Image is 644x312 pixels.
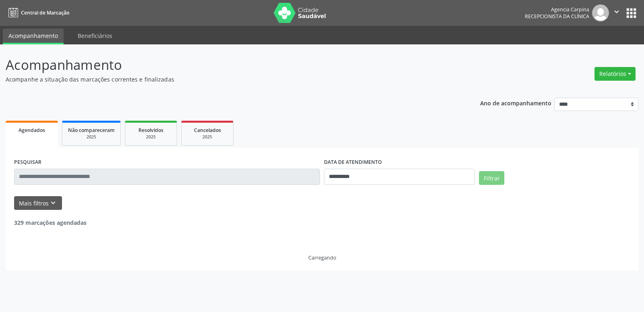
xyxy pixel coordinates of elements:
[68,127,115,134] span: Não compareceram
[6,75,448,84] p: Acompanhe a situação das marcações correntes e finalizadas
[14,196,62,210] button: Mais filtroskeyboard_arrow_down
[19,127,45,134] span: Agendados
[525,13,589,20] span: Recepcionista da clínica
[479,171,504,185] button: Filtrar
[612,7,621,16] i: 
[14,156,41,169] label: PESQUISAR
[14,219,87,226] strong: 329 marcações agendadas
[480,98,551,108] p: Ano de acompanhamento
[6,6,69,19] a: Central de Marcação
[592,4,609,21] img: img
[187,134,227,140] div: 2025
[6,55,448,75] p: Acompanhamento
[72,29,118,43] a: Beneficiários
[131,134,171,140] div: 2025
[21,9,69,16] span: Central de Marcação
[594,67,636,81] button: Relatórios
[49,199,58,207] i: keyboard_arrow_down
[624,6,638,20] button: apps
[68,134,115,140] div: 2025
[609,4,624,21] button: 
[138,127,163,134] span: Resolvidos
[525,6,589,13] div: Agencia Carpina
[308,254,336,261] div: Carregando
[3,29,64,44] a: Acompanhamento
[194,127,221,134] span: Cancelados
[324,156,382,169] label: DATA DE ATENDIMENTO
